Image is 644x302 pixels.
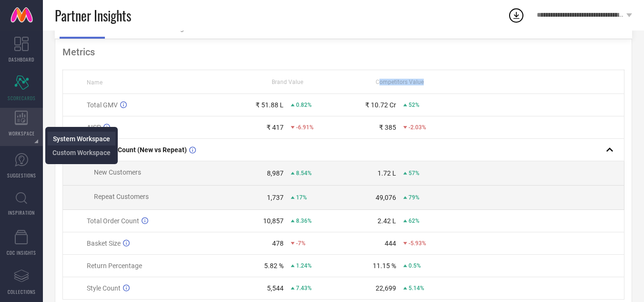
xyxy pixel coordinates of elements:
span: 79% [409,194,419,201]
div: 49,076 [376,194,396,201]
span: -5.93% [409,240,426,247]
span: Total GMV [87,101,118,109]
span: Competitors Value [376,79,424,85]
span: New Customers [94,168,141,176]
div: 1,737 [267,194,284,201]
span: Style Count [87,284,121,292]
span: 57% [409,170,419,177]
span: -6.91% [296,124,314,131]
div: Open download list [508,7,525,24]
a: Custom Workspace [52,148,111,157]
span: 0.82% [296,102,312,108]
span: Basket Size [87,240,121,247]
div: ₹ 10.72 Cr [365,101,396,109]
div: 11.15 % [373,262,396,270]
span: SUGGESTIONS [7,172,36,179]
span: DASHBOARD [9,56,34,63]
div: 444 [385,240,396,247]
span: 17% [296,194,307,201]
span: Partner Insights [55,6,131,25]
span: -7% [296,240,306,247]
span: 62% [409,218,419,224]
div: 8,987 [267,169,284,177]
span: Repeat Customers [94,193,149,200]
span: 7.43% [296,285,312,292]
span: Total Order Count [87,217,139,225]
span: Return Percentage [87,262,142,270]
span: INSPIRATION [8,209,35,216]
span: -2.03% [409,124,426,131]
span: Brand Value [272,79,303,85]
div: 478 [272,240,284,247]
div: Metrics [62,46,624,58]
span: System Workspace [53,135,110,143]
span: 8.54% [296,170,312,177]
span: SCORECARDS [8,94,36,102]
div: 5,544 [267,284,284,292]
div: 10,857 [263,217,284,225]
span: Custom Workspace [52,149,111,156]
div: 22,699 [376,284,396,292]
a: System Workspace [53,134,110,143]
span: 52% [409,102,419,108]
div: ₹ 51.88 L [256,101,284,109]
div: 5.82 % [264,262,284,270]
span: 1.24% [296,262,312,269]
span: Name [87,79,102,86]
span: 0.5% [409,262,421,269]
span: Customer Count (New vs Repeat) [87,146,187,154]
span: AISP [87,124,101,131]
div: 1.72 L [378,169,396,177]
span: 8.36% [296,218,312,224]
div: ₹ 417 [266,124,284,131]
div: ₹ 385 [379,124,396,131]
span: CDC INSIGHTS [7,249,36,256]
span: COLLECTIONS [8,288,36,295]
span: 5.14% [409,285,424,292]
div: 2.42 L [378,217,396,225]
span: WORKSPACE [9,130,35,137]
